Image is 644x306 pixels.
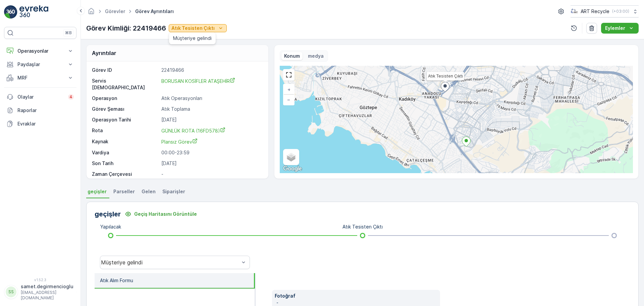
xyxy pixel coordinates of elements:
p: Kaynak [92,138,159,145]
p: Konum [284,53,300,59]
p: - [276,299,437,306]
button: SSsamet.degirmencioglu[EMAIL_ADDRESS][DOMAIN_NAME] [4,283,76,301]
img: Google [281,164,304,173]
p: Atık Operasyonları [161,95,261,102]
p: [DATE] [161,116,261,123]
p: Görev Şeması [92,106,159,112]
p: Görev ID [92,67,159,73]
p: Operasyon Tarihi [92,116,159,123]
a: Evraklar [4,117,76,131]
p: Evraklar [17,120,74,127]
p: ART Recycle [581,8,609,15]
p: Olaylar [17,94,64,100]
span: + [287,87,290,92]
p: ⌘B [65,30,72,36]
p: samet.degirmencioglu [21,283,73,290]
span: Plansız Görev [161,139,198,145]
p: Atık Toplama [161,106,261,112]
p: Yapılacak [100,223,121,230]
p: Raporlar [17,107,74,114]
button: Eylemler [601,23,639,34]
p: 00:00-23:59 [161,149,261,156]
p: - [161,171,261,177]
p: Geçiş Haritasını Görüntüle [134,211,197,217]
a: Görevler [105,8,125,14]
a: Bu bölgeyi Google Haritalar'da açın (yeni pencerede açılır) [281,164,304,173]
span: GÜNLÜK ROTA (16FD578) [161,128,225,134]
p: Eylemler [605,25,625,32]
p: 4 [69,94,72,100]
button: Geçiş Haritasını Görüntüle [121,209,201,219]
a: Plansız Görev [161,138,261,145]
p: Görev Kimliği: 22419466 [86,23,166,33]
span: geçişler [88,188,107,195]
img: image_23.png [571,8,578,15]
a: Yakınlaştır [284,85,294,95]
p: geçişler [95,209,121,219]
button: MRF [4,71,76,85]
span: Siparişler [162,188,185,195]
a: Raporlar [4,104,76,117]
a: Uzaklaştır [284,95,294,105]
p: [EMAIL_ADDRESS][DOMAIN_NAME] [21,290,73,301]
p: Servis [DEMOGRAPHIC_DATA] [92,78,159,91]
img: logo [4,5,17,19]
a: View Fullscreen [284,70,294,80]
a: Layers [284,150,299,164]
span: Parseller [113,188,135,195]
p: Fotoğraf [275,293,437,299]
p: 22419466 [161,67,261,73]
ul: Atık Tesisten Çıktı [169,32,216,44]
p: Atık Alım Formu [100,277,133,284]
p: Rota [92,127,159,134]
button: Paydaşlar [4,58,76,71]
p: Operasyon [92,95,159,102]
div: SS [6,287,16,297]
p: Operasyonlar [17,48,63,54]
p: Zaman Çerçevesi [92,171,159,177]
p: [DATE] [161,160,261,167]
span: BORUSAN KOSİFLER ATAŞEHİR [161,78,235,84]
p: MRF [17,74,63,81]
span: Müşteriye gelindi [173,35,212,42]
img: logo_light-DOdMpM7g.png [19,5,48,19]
p: Son Tarih [92,160,159,167]
button: Operasyonlar [4,44,76,58]
a: Olaylar4 [4,90,76,104]
p: Ayrıntılar [92,49,116,57]
p: Vardiya [92,149,159,156]
a: Ana Sayfa [88,10,95,16]
p: Paydaşlar [17,61,63,68]
button: ART Recycle(+03:00) [571,5,639,17]
span: Görev Ayrıntıları [134,8,175,15]
div: Müşteriye gelindi [101,259,239,265]
p: ( +03:00 ) [612,9,629,14]
a: BORUSAN KOSİFLER ATAŞEHİR [161,78,261,91]
p: Atık Tesisten Çıktı [171,25,215,32]
button: Atık Tesisten Çıktı [169,24,227,32]
p: medya [308,53,324,59]
span: v 1.52.3 [4,278,76,282]
span: − [287,97,290,102]
p: Atık Tesisten Çıktı [342,223,383,230]
span: Gelen [142,188,156,195]
a: GÜNLÜK ROTA (16FD578) [161,127,261,134]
